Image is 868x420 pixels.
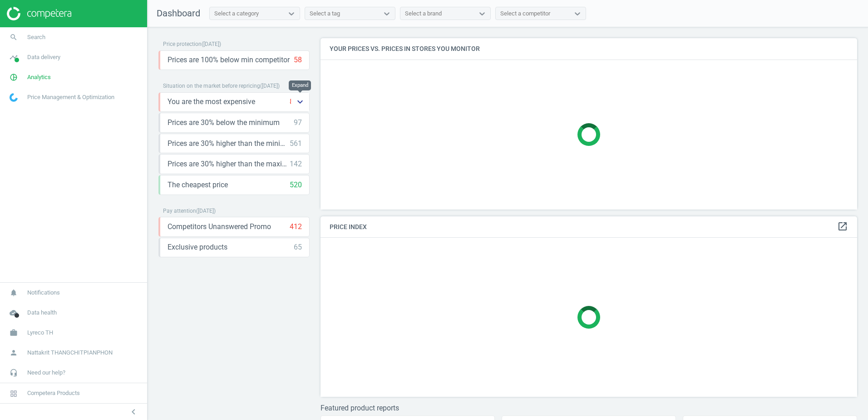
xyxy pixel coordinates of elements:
[27,289,60,297] span: Notifications
[27,389,80,397] span: Competera Products
[122,406,145,418] button: chevron_left
[289,80,311,90] div: Expand
[163,41,202,47] span: Price protection
[5,49,22,66] i: timeline
[310,10,340,18] div: Select a tag
[5,69,22,86] i: pie_chart_outlined
[168,180,228,190] span: The cheapest price
[5,324,22,341] i: work
[290,180,302,190] div: 520
[260,83,280,89] span: ( [DATE] )
[290,97,302,107] div: 819
[168,159,290,169] span: Prices are 30% higher than the maximal
[405,10,442,18] div: Select a brand
[290,222,302,232] div: 412
[157,8,200,19] span: Dashboard
[168,118,280,128] span: Prices are 30% below the minimum
[290,139,302,149] div: 561
[163,208,196,214] span: Pay attention
[837,221,848,233] a: open_in_new
[27,329,53,337] span: Lyreco TH
[290,159,302,169] div: 142
[27,309,57,317] span: Data health
[5,364,22,381] i: headset_mic
[27,73,51,81] span: Analytics
[168,55,290,65] span: Prices are 100% below min competitor
[214,10,259,18] div: Select a category
[837,221,848,232] i: open_in_new
[196,208,216,214] span: ( [DATE] )
[168,222,271,232] span: Competitors Unanswered Promo
[295,96,306,107] i: keyboard_arrow_down
[291,93,309,111] button: keyboard_arrow_down
[5,304,22,321] i: cloud_done
[321,404,857,412] h3: Featured product reports
[294,242,302,252] div: 65
[168,242,227,252] span: Exclusive products
[7,7,71,20] img: ajHJNr6hYgQAAAAASUVORK5CYII=
[168,97,255,107] span: You are the most expensive
[5,344,22,361] i: person
[321,38,857,60] h4: Your prices vs. prices in stores you monitor
[168,139,290,149] span: Prices are 30% higher than the minimum
[27,349,113,357] span: Nattakrit THANGCHITPIANPHON
[294,118,302,128] div: 97
[294,55,302,65] div: 58
[321,216,857,238] h4: Price Index
[5,29,22,46] i: search
[5,284,22,301] i: notifications
[27,93,114,101] span: Price Management & Optimization
[163,83,260,89] span: Situation on the market before repricing
[27,33,45,41] span: Search
[10,93,18,102] img: wGWNvw8QSZomAAAAABJRU5ErkJggg==
[27,369,65,377] span: Need our help?
[128,406,139,417] i: chevron_left
[27,53,60,61] span: Data delivery
[500,10,550,18] div: Select a competitor
[202,41,221,47] span: ( [DATE] )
